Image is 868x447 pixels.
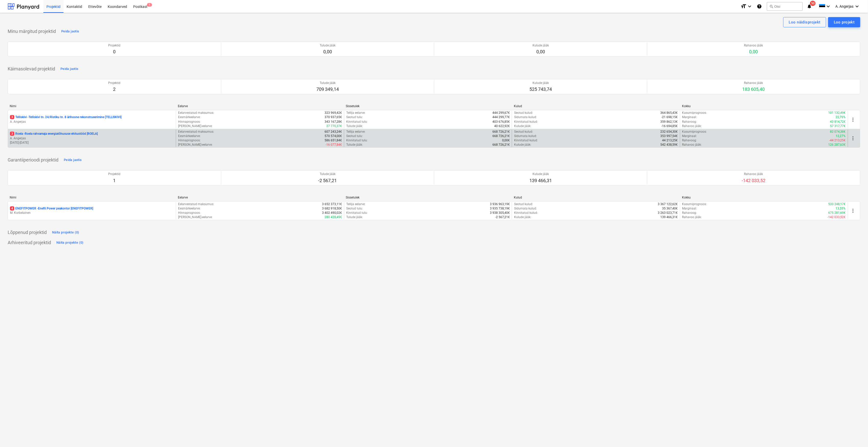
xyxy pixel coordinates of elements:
[532,49,549,55] p: 0,00
[514,104,678,108] div: Kulud
[810,1,816,6] span: 50
[10,132,98,136] p: Roela - Roela rahvamaja energiatõhususe ehitustööd [ROELA]
[830,130,846,134] p: 82 074,38€
[828,202,846,206] p: 533 248,17€
[682,202,707,206] p: Kasumiprognoos :
[742,86,765,92] p: 183 605,40
[346,115,363,119] p: Seotud tulu :
[830,120,846,124] p: 43 814,72€
[322,211,342,215] p: 3 402 490,02€
[661,111,678,115] p: 364 865,43€
[52,230,79,235] div: Näita projekte (0)
[532,43,549,48] p: Kulude jääk
[514,196,678,199] div: Kulud
[769,4,773,8] span: search
[325,130,342,134] p: 607 243,24€
[346,206,363,211] p: Seotud tulu :
[8,229,47,235] p: Lõppenud projektid
[10,206,174,215] div: 4ENEFITPOWER -Enefit Power peakontor [ENEFITPOWER]M. Korbelainen
[346,143,363,147] p: Tulude jääk :
[514,120,538,124] p: Kinnitatud kulud :
[325,115,342,119] p: 370 937,65€
[742,81,765,85] p: Rahavoo jääk
[529,172,552,176] p: Kulude jääk
[514,134,537,138] p: Sidumata kulud :
[51,228,81,237] button: Näita projekte (0)
[829,138,846,143] p: -44 213,25€
[55,239,85,247] button: Näita projekte (0)
[10,115,174,124] div: 3Telliskivi -Telliskivi tn. 24/Ristiku tn. 8 ärihoone rekonstrueerimine [TELLISKIVI]A. Angerjas
[492,134,510,138] p: 668 726,21€
[10,206,93,211] p: ENEFITPOWER - Enefit Power peakontor [ENEFITPOWER]
[56,240,84,246] div: Näita projekte (0)
[178,134,201,138] p: Eesmärkeelarve :
[661,143,678,147] p: 542 438,59€
[178,215,213,219] p: [PERSON_NAME]-eelarve :
[682,211,697,215] p: Rahavoog :
[108,86,121,92] p: 2
[661,120,678,124] p: 359 862,13€
[10,211,174,215] p: M. Korbelainen
[346,130,365,134] p: Tellija eelarve :
[8,28,56,34] p: Minu märgitud projektid
[514,138,538,143] p: Kinnitatud kulud :
[490,202,510,206] p: 3 936 963,19€
[322,206,342,211] p: 3 682 918,50€
[830,124,846,128] p: 57 317,77€
[10,115,14,119] span: 3
[325,215,342,219] p: 280 428,49€
[346,138,368,143] p: Kinnitatud tulu :
[10,136,174,141] p: A. Angerjas
[836,206,846,211] p: 13,55%
[322,202,342,206] p: 3 652 373,11€
[502,138,510,143] p: 0,00€
[744,43,763,48] p: Rahavoo jääk
[807,3,812,9] i: notifications
[178,206,201,211] p: Eesmärkeelarve :
[108,172,121,176] p: Projektid
[492,130,510,134] p: 668 726,21€
[8,240,51,246] p: Arhiveeritud projektid
[836,134,846,138] p: 12,27%
[529,81,552,85] p: Kulude jääk
[825,3,832,9] i: keyboard_arrow_down
[514,202,533,206] p: Seotud kulud :
[178,111,214,115] p: Eelarvestatud maksumus :
[10,141,174,145] p: [DATE] - [DATE]
[316,86,339,92] p: 709 349,14
[346,196,510,199] div: Sissetulek
[64,157,82,163] div: Peida jaotis
[178,143,213,147] p: [PERSON_NAME]-eelarve :
[326,124,342,128] p: 27 770,37€
[490,206,510,211] p: 3 935 738,19€
[320,49,336,55] p: 0,00
[492,120,510,124] p: 403 676,85€
[514,143,531,147] p: Kulude jääk :
[682,143,702,147] p: Rahavoo jääk :
[682,134,697,138] p: Marginaal :
[178,196,342,199] div: Eelarve
[10,115,121,119] p: Telliskivi - Telliskivi tn. 24/Ristiku tn. 8 ärihoone rekonstrueerimine [TELLISKIVI]
[828,143,846,147] p: 126 287,63€
[661,215,678,219] p: 139 466,31€
[767,2,803,11] button: Otsi
[346,202,365,206] p: Tellija eelarve :
[61,29,79,34] div: Peida jaotis
[63,156,83,164] button: Peida jaotis
[850,208,856,214] span: more_vert
[10,104,174,108] div: Nimi
[662,115,678,119] p: -21 698,15€
[490,211,510,215] p: 3 938 305,40€
[740,3,747,9] i: format_size
[320,43,336,48] p: Tulude jääk
[178,124,213,128] p: [PERSON_NAME]-eelarve :
[318,178,337,184] p: -2 567,21
[742,172,766,176] p: Rahavoo jääk
[346,120,368,124] p: Kinnitatud tulu :
[682,120,697,124] p: Rahavoog :
[178,202,214,206] p: Eelarvestatud maksumus :
[742,178,766,184] p: -142 033,52
[346,134,363,138] p: Seotud tulu :
[662,138,678,143] p: 44 213,25€
[834,19,855,26] div: Loo projekt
